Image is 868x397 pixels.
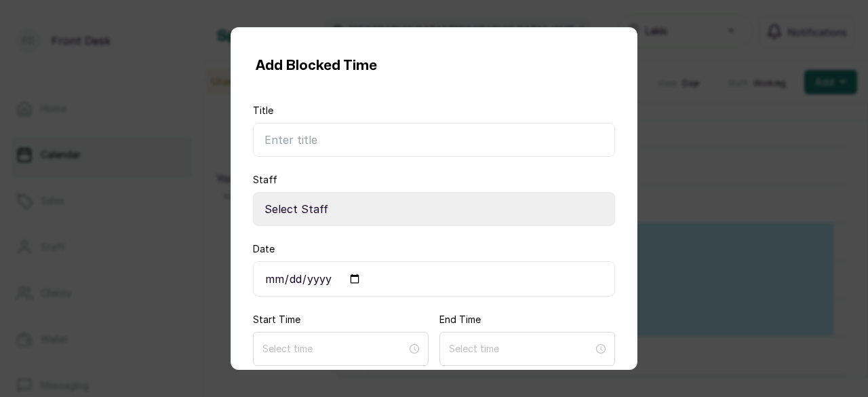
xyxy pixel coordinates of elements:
input: Select time [262,341,407,356]
input: DD/MM/YY [253,261,615,297]
label: Title [253,104,273,117]
label: Start Time [253,313,300,326]
input: Select time [449,341,593,356]
h1: Add Blocked Time [256,55,377,77]
input: Enter title [253,123,615,157]
label: Date [253,242,275,256]
label: Staff [253,173,277,187]
label: End Time [439,313,481,326]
